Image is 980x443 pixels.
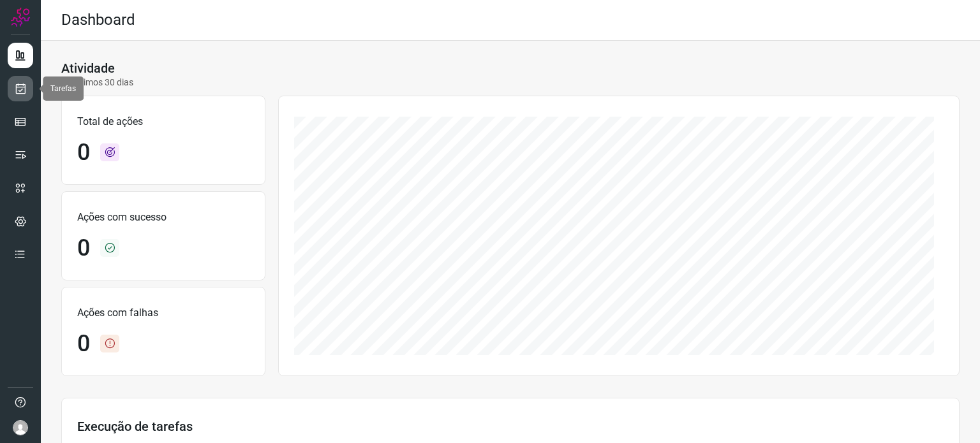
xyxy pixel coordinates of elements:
p: Ações com sucesso [77,210,249,225]
img: Logo [11,8,30,27]
h1: 0 [77,235,90,262]
img: avatar-user-boy.jpg [13,420,28,435]
h1: 0 [77,330,90,358]
h3: Execução de tarefas [77,419,944,434]
h3: Atividade [61,61,115,76]
p: Últimos 30 dias [61,76,133,89]
h1: 0 [77,139,90,166]
h2: Dashboard [61,11,135,29]
p: Ações com falhas [77,305,249,321]
p: Total de ações [77,114,249,129]
span: Tarefas [50,84,76,93]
